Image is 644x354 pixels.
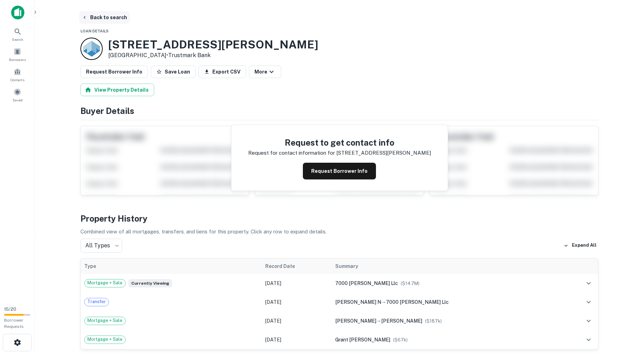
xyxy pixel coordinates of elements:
[85,279,125,286] span: Mortgage + Sale
[401,281,419,286] span: ($ 14.7M )
[262,274,332,293] td: [DATE]
[336,149,431,157] p: [STREET_ADDRESS][PERSON_NAME]
[2,65,33,84] a: Contacts
[262,311,332,330] td: [DATE]
[425,318,442,324] span: ($ 187k )
[12,37,23,42] span: Search
[562,240,598,251] button: Expand All
[262,330,332,349] td: [DATE]
[128,279,172,287] span: Currently viewing
[583,315,595,327] button: expand row
[9,57,26,62] span: Borrowers
[80,228,598,236] p: Combined view of all mortgages, transfers, and liens for this property. Click any row to expand d...
[80,239,122,253] div: All Types
[583,334,595,346] button: expand row
[198,66,246,78] button: Export CSV
[81,259,262,274] th: Type
[381,318,422,324] span: [PERSON_NAME]
[4,307,16,312] span: 15 / 20
[85,317,125,324] span: Mortgage + Sale
[335,299,381,305] span: [PERSON_NAME] n
[2,85,33,104] a: Saved
[13,97,23,103] span: Saved
[248,136,431,149] h4: Request to get contact info
[335,298,559,306] div: →
[80,212,598,225] h4: Property History
[79,11,130,24] button: Back to search
[583,277,595,289] button: expand row
[2,45,33,64] a: Borrowers
[80,84,154,96] button: View Property Details
[303,163,376,179] button: Request Borrower Info
[11,6,24,20] img: capitalize-icon.png
[335,317,559,325] div: →
[80,29,109,33] span: Loan Details
[2,25,33,44] a: Search
[335,337,390,343] span: grant [PERSON_NAME]
[4,318,24,329] span: Borrower Requests
[583,296,595,308] button: expand row
[80,105,598,117] h4: Buyer Details
[249,66,281,78] button: More
[609,298,644,332] iframe: Chat Widget
[393,337,408,343] span: ($ 67k )
[332,259,562,274] th: Summary
[85,298,109,305] span: Transfer
[108,38,318,51] h3: [STREET_ADDRESS][PERSON_NAME]
[168,52,211,59] a: Trustmark Bank
[80,66,148,78] button: Request Borrower Info
[262,293,332,311] td: [DATE]
[108,51,318,60] p: [GEOGRAPHIC_DATA] •
[85,336,125,343] span: Mortgage + Sale
[10,77,24,83] span: Contacts
[386,299,449,305] span: 7000 [PERSON_NAME] llc
[248,149,335,157] p: Request for contact information for
[335,280,398,286] span: 7000 [PERSON_NAME] llc
[262,259,332,274] th: Record Date
[151,66,196,78] button: Save Loan
[335,318,376,324] span: [PERSON_NAME]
